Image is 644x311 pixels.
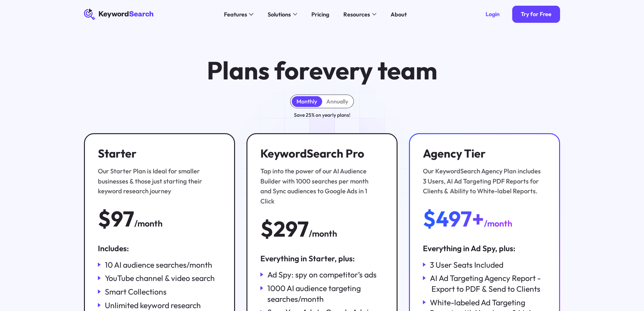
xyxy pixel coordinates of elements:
h3: Agency Tier [423,147,543,160]
div: /month [309,227,337,240]
a: About [386,9,411,20]
div: Our Starter Plan is Ideal for smaller businesses & those just starting their keyword research jou... [98,166,218,196]
div: Login [486,11,500,18]
h3: Starter [98,147,218,160]
div: Save 25% on yearly plans! [294,111,350,119]
div: AI Ad Targeting Agency Report - Export to PDF & Send to Clients [430,273,546,294]
div: Try for Free [521,11,552,18]
div: Solutions [268,10,291,19]
div: 1000 AI audience targeting searches/month [267,283,384,304]
div: Monthly [296,98,317,105]
div: Includes: [98,243,221,254]
div: /month [134,217,163,230]
div: Everything in Starter, plus: [260,253,384,264]
div: $297 [260,218,309,240]
div: Resources [343,10,370,19]
a: Try for Free [512,6,560,23]
div: Ad Spy: spy on competitor’s ads [267,269,377,280]
div: Features [224,10,247,19]
div: Everything in Ad Spy, plus: [423,243,546,254]
div: 3 User Seats Included [430,259,503,270]
div: $497+ [423,208,484,230]
a: Pricing [307,9,334,20]
div: Smart Collections [105,286,167,297]
div: YouTube channel & video search [105,273,215,283]
div: Unlimited keyword research [105,300,201,311]
h3: KeywordSearch Pro [260,147,380,160]
div: Tap into the power of our AI Audience Builder with 1000 searches per month and Sync audiences to ... [260,166,380,206]
div: 10 AI audience searches/month [105,259,212,270]
div: Our KeywordSearch Agency Plan includes 3 Users, AI Ad Targeting PDF Reports for Clients & Ability... [423,166,543,196]
div: Pricing [311,10,329,19]
h1: Plans for [207,57,437,83]
span: every team [309,54,437,86]
div: $97 [98,208,134,230]
a: Login [477,6,508,23]
div: Annually [326,98,348,105]
div: About [391,10,407,19]
div: /month [484,217,512,230]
